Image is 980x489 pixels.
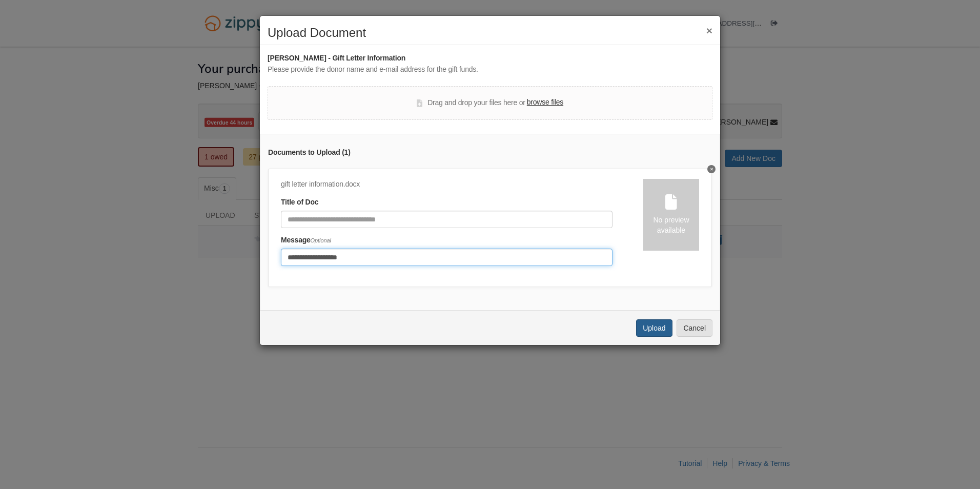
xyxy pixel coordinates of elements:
[268,53,712,64] div: [PERSON_NAME] - Gift Letter Information
[706,25,712,36] button: ×
[281,179,612,190] div: gift letter information.docx
[643,215,699,235] div: No preview available
[268,26,712,39] h2: Upload Document
[268,147,712,158] div: Documents to Upload ( 1 )
[636,319,672,337] button: Upload
[281,211,612,228] input: Document Title
[527,97,563,108] label: browse files
[707,165,716,173] button: Delete undefined
[311,237,331,243] span: Optional
[417,97,563,109] div: Drag and drop your files here or
[281,235,331,246] label: Message
[281,249,612,266] input: Include any comments on this document
[268,64,712,75] div: Please provide the donor name and e-mail address for the gift funds.
[281,197,318,208] label: Title of Doc
[677,319,712,337] button: Cancel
